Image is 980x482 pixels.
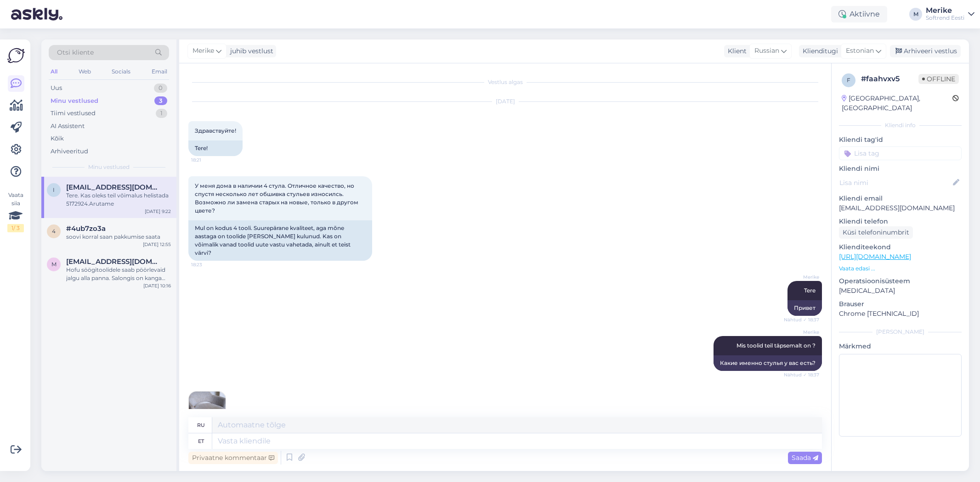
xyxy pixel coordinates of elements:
span: Здравствуйте! [195,127,236,134]
div: Vestlus algas [188,78,822,86]
div: Arhiveeritud [51,147,88,156]
div: Tiimi vestlused [51,109,96,118]
a: MerikeSoftrend Eesti [926,7,974,22]
div: [GEOGRAPHIC_DATA], [GEOGRAPHIC_DATA] [842,94,952,113]
div: Privaatne kommentaar [188,452,278,464]
div: Kliendi info [839,121,962,129]
div: AI Assistent [51,122,85,131]
div: Küsi telefoninumbrit [839,226,913,239]
img: Askly Logo [7,47,25,64]
p: Märkmed [839,342,962,351]
img: Attachment [189,392,226,428]
div: [PERSON_NAME] [839,328,962,336]
span: Russian [754,46,779,56]
div: # faahvxv5 [861,73,918,84]
p: Vaata edasi ... [839,264,962,273]
div: Aktiivne [831,6,887,22]
a: [URL][DOMAIN_NAME] [839,252,911,261]
div: ru [197,417,205,433]
div: [DATE] 10:16 [143,282,171,289]
p: Kliendi tag'id [839,135,962,145]
span: 18:21 [191,157,226,163]
div: Klienditugi [799,46,838,56]
div: juhib vestlust [227,46,273,56]
div: [DATE] 12:55 [143,241,171,248]
span: Minu vestlused [88,163,130,171]
div: Merike [926,7,964,14]
p: Kliendi nimi [839,164,962,174]
span: Saada [792,454,818,462]
div: Mul on kodus 4 tooli. Suurepärane kvaliteet, aga mõne aastaga on toolide [PERSON_NAME] kulunud. K... [188,220,372,261]
span: maritonissoo@gmail.com [66,258,162,266]
p: Operatsioonisüsteem [839,276,962,286]
p: [EMAIL_ADDRESS][DOMAIN_NAME] [839,203,962,213]
span: 18:23 [191,261,226,268]
span: Tere [804,287,816,294]
p: [MEDICAL_DATA] [839,286,962,296]
div: All [49,66,59,78]
span: Mis toolid teil täpsemalt on ? [736,342,816,349]
div: Klient [724,46,747,56]
span: #4ub7zo3a [66,224,106,233]
p: Chrome [TECHNICAL_ID] [839,309,962,319]
div: Kõik [51,134,64,143]
div: Socials [110,66,132,78]
p: Kliendi telefon [839,217,962,226]
div: Hofu söögitoolidele saab pöörlevaid jalgu alla panna. Salongis on kanga näidised olemas [66,266,171,282]
div: Tere! [188,140,243,156]
div: Какие именно стулья у вас есть? [714,355,822,371]
div: Softrend Eesti [926,14,964,22]
div: et [198,433,204,449]
div: soovi korral saan pakkumise saata [66,233,171,241]
span: Merike [785,274,819,280]
span: f [847,77,850,84]
p: Kliendi email [839,194,962,203]
div: 1 / 3 [7,224,24,232]
span: У меня дома в наличии 4 стула. Отличное качество, но спустя несколько лет обшивка стульев износил... [195,182,360,214]
span: Offline [918,74,959,84]
div: Minu vestlused [51,96,98,106]
span: Merike [193,46,214,56]
span: Nähtud ✓ 18:37 [784,316,819,323]
div: M [909,8,922,21]
span: Estonian [846,46,874,56]
div: Привет [787,300,822,316]
div: 3 [154,96,167,106]
div: [DATE] [188,97,822,106]
div: 0 [154,84,167,93]
div: Uus [51,84,62,93]
span: 4 [52,228,56,235]
span: iuliia.liubchenko@pg.edu.ee [66,183,162,191]
span: Merike [785,329,819,336]
input: Lisa nimi [839,178,951,188]
p: Brauser [839,299,962,309]
div: Email [150,66,169,78]
div: Tere. Kas oleks teil võimalus helistada 5172924.Arutame [66,191,171,208]
div: [DATE] 9:22 [145,208,171,215]
span: Nähtud ✓ 18:37 [784,371,819,378]
p: Klienditeekond [839,242,962,252]
span: Otsi kliente [57,48,94,57]
div: 1 [156,109,167,118]
div: Arhiveeri vestlus [890,45,961,57]
div: Web [77,66,93,78]
span: m [51,261,57,268]
span: i [53,186,55,193]
div: Vaata siia [7,191,24,232]
input: Lisa tag [839,146,962,160]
